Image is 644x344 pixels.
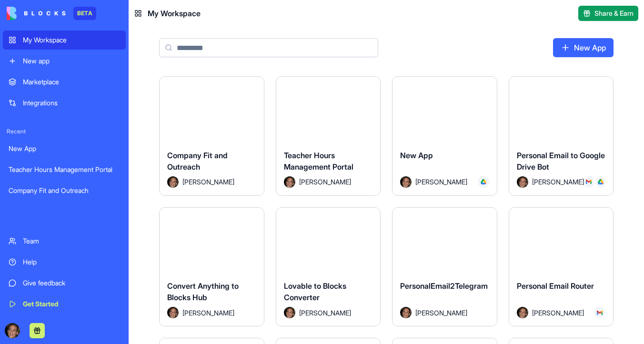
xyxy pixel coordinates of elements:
a: Personal Email RouterAvatar[PERSON_NAME] [509,207,614,327]
a: My Workspace [3,30,126,50]
span: My Workspace [148,8,201,19]
span: Company Fit and Outreach [167,151,228,172]
a: New AppAvatar[PERSON_NAME] [392,76,497,196]
div: BETA [73,7,96,20]
span: PersonalEmail2Telegram [400,281,488,291]
img: drive_kozyt7.svg [481,179,486,185]
div: Get Started [23,299,120,309]
div: My Workspace [23,35,120,45]
a: New App [3,139,126,158]
span: [PERSON_NAME] [532,308,584,318]
a: Marketplace [3,72,126,91]
span: Convert Anything to Blocks Hub [167,281,239,302]
img: Avatar [284,176,295,188]
div: Give feedback [23,278,120,288]
span: [PERSON_NAME] [299,177,351,187]
a: Convert Anything to Blocks HubAvatar[PERSON_NAME] [159,207,264,327]
img: drive_kozyt7.svg [598,179,604,185]
img: logo [7,7,66,20]
a: BETA [7,7,96,20]
a: New App [553,38,614,57]
div: Team [23,236,120,246]
span: Teacher Hours Management Portal [284,151,353,172]
img: Avatar [400,176,412,188]
img: Avatar [517,307,528,318]
span: Recent [3,128,126,135]
span: Share & Earn [594,9,634,18]
button: Share & Earn [578,6,638,21]
span: [PERSON_NAME] [182,308,234,318]
span: [PERSON_NAME] [182,177,234,187]
a: Team [3,232,126,251]
img: Avatar [400,307,412,318]
img: Gmail_trouth.svg [586,179,592,185]
div: New App [9,144,120,153]
a: Get Started [3,294,126,314]
div: Company Fit and Outreach [9,186,120,195]
a: Give feedback [3,273,126,293]
a: Lovable to Blocks ConverterAvatar[PERSON_NAME] [276,207,381,327]
div: Integrations [23,98,120,108]
a: PersonalEmail2TelegramAvatar[PERSON_NAME] [392,207,497,327]
span: [PERSON_NAME] [415,308,467,318]
img: Avatar [517,176,528,188]
span: [PERSON_NAME] [532,177,577,187]
span: [PERSON_NAME] [299,308,351,318]
img: Avatar [284,307,295,318]
a: New app [3,51,126,71]
a: Teacher Hours Management PortalAvatar[PERSON_NAME] [276,76,381,196]
div: Marketplace [23,77,120,87]
img: Avatar [167,307,179,318]
div: New app [23,56,120,66]
a: Company Fit and OutreachAvatar[PERSON_NAME] [159,76,264,196]
a: Help [3,253,126,272]
a: Company Fit and Outreach [3,181,126,200]
a: Personal Email to Google Drive BotAvatar[PERSON_NAME] [509,76,614,196]
a: Teacher Hours Management Portal [3,160,126,179]
span: [PERSON_NAME] [415,177,467,187]
a: Integrations [3,93,126,112]
span: Lovable to Blocks Converter [284,281,346,302]
div: Teacher Hours Management Portal [9,165,120,174]
img: Avatar [167,176,179,188]
div: Help [23,257,120,267]
img: ACg8ocKwlY-G7EnJG7p3bnYwdp_RyFFHyn9MlwQjYsG_56ZlydI1TXjL_Q=s96-c [5,323,20,338]
span: New App [400,151,433,160]
span: Personal Email to Google Drive Bot [517,151,605,172]
span: Personal Email Router [517,281,594,291]
img: Gmail_trouth.svg [597,310,603,315]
